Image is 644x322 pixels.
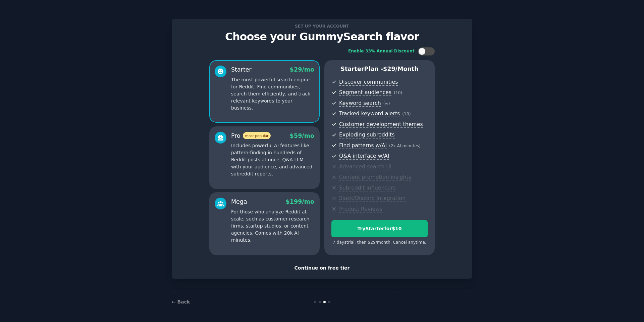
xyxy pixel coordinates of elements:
div: Mega [231,198,247,206]
div: Pro [231,132,271,140]
span: $ 29 /month [383,66,419,72]
span: Set up your account [294,23,351,30]
span: Discover communities [339,79,398,86]
button: TryStarterfor$10 [331,220,428,237]
span: Advanced search UI [339,163,391,170]
span: most popular [243,132,271,139]
span: Exploding subreddits [339,131,394,138]
span: Q&A interface w/AI [339,153,389,160]
span: Segment audiences [339,89,391,96]
span: ( ∞ ) [383,101,390,106]
p: For those who analyze Reddit at scale, such as customer research firms, startup studios, or conte... [231,208,314,244]
span: ( 2k AI minutes ) [389,144,421,148]
span: $ 29 /mo [290,66,314,73]
p: Starter Plan - [331,65,428,73]
span: Customer development themes [339,121,423,128]
span: Content promotion insights [339,174,411,181]
span: Subreddit influencers [339,185,395,192]
p: The most powerful search engine for Reddit. Find communities, search them efficiently, and track ... [231,76,314,112]
p: Includes powerful AI features like pattern-finding in hundreds of Reddit posts at once, Q&A LLM w... [231,142,314,177]
span: ( 10 ) [402,112,411,116]
span: Find patterns w/AI [339,142,387,149]
span: Keyword search [339,100,381,107]
div: Try Starter for $10 [332,225,427,232]
span: ( 10 ) [394,90,402,95]
div: Continue on free tier [179,265,465,272]
span: $ 199 /mo [286,198,314,205]
p: Choose your GummySearch flavor [179,31,465,43]
a: ← Back [172,299,190,305]
span: Slack/Discord integration [339,195,406,202]
span: Product Reviews [339,206,382,213]
div: Enable 33% Annual Discount [348,48,415,54]
div: 7 days trial, then $ 29 /month . Cancel anytime. [331,240,428,246]
span: $ 59 /mo [290,132,314,139]
div: Starter [231,66,252,74]
span: Tracked keyword alerts [339,110,400,117]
